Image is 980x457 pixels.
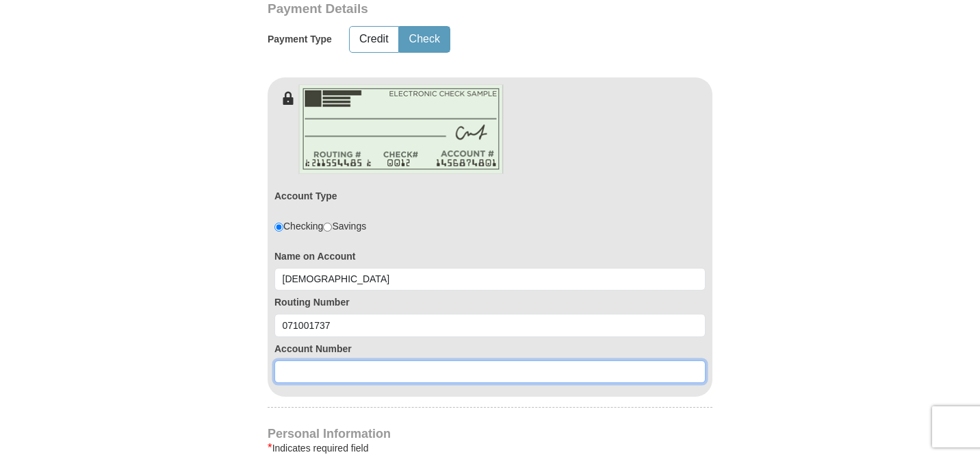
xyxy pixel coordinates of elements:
[274,189,337,203] label: Account Type
[298,84,504,174] img: check-en.png
[274,249,706,263] label: Name on Account
[268,428,712,439] h4: Personal Information
[350,27,398,52] button: Credit
[274,219,366,233] div: Checking Savings
[274,342,706,356] label: Account Number
[268,440,712,456] div: Indicates required field
[268,34,332,45] h5: Payment Type
[268,1,617,17] h3: Payment Details
[274,295,706,309] label: Routing Number
[400,27,450,52] button: Check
